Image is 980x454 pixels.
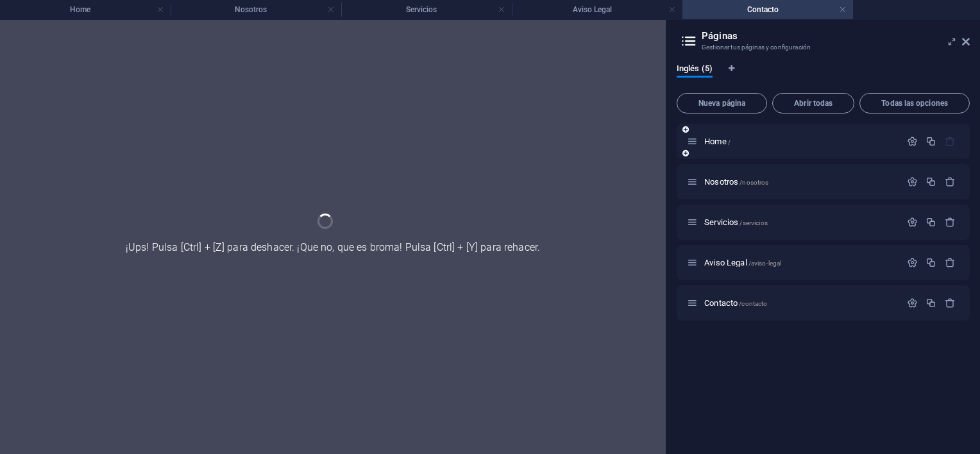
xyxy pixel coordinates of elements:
[704,177,768,187] span: Nosotros
[677,93,767,113] button: Nueva página
[778,99,849,107] span: Abrir todas
[728,139,731,146] span: /
[682,3,853,17] h4: Contacto
[704,298,767,308] span: Haz clic para abrir la página
[865,99,964,107] span: Todas las opciones
[907,257,918,268] div: Configuración
[704,137,731,146] span: Haz clic para abrir la página
[945,217,956,228] div: Eliminar
[702,30,970,42] h2: Páginas
[907,217,918,228] div: Configuración
[945,136,956,147] div: La página principal no puede eliminarse
[907,298,918,308] div: Configuración
[700,137,900,146] div: Home/
[700,299,900,307] div: Contacto/contacto
[739,300,767,307] span: /contacto
[700,218,900,226] div: Servicios/servicios
[171,3,341,17] h4: Nosotros
[682,99,761,107] span: Nueva página
[925,136,936,147] div: Duplicar
[341,3,512,17] h4: Servicios
[907,176,918,187] div: Configuración
[925,217,936,228] div: Duplicar
[739,219,767,226] span: /servicios
[907,136,918,147] div: Configuración
[702,42,944,53] h3: Gestionar tus páginas y configuración
[739,179,768,186] span: /nosotros
[704,217,768,227] span: Haz clic para abrir la página
[925,257,936,268] div: Duplicar
[925,176,936,187] div: Duplicar
[945,298,956,308] div: Eliminar
[772,93,854,113] button: Abrir todas
[859,93,970,113] button: Todas las opciones
[704,258,781,267] span: Haz clic para abrir la página
[945,257,956,268] div: Eliminar
[700,258,900,267] div: Aviso Legal/aviso-legal
[677,63,970,88] div: Pestañas de idiomas
[677,61,713,79] span: Inglés (5)
[945,176,956,187] div: Eliminar
[748,260,782,267] span: /aviso-legal
[700,178,900,186] div: Nosotros/nosotros
[925,298,936,308] div: Duplicar
[512,3,682,17] h4: Aviso Legal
